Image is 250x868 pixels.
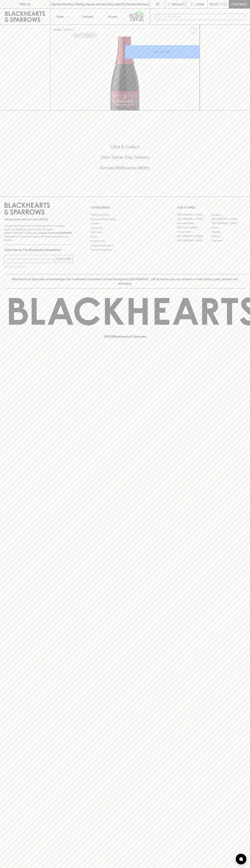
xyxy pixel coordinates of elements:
a: Contact Us [91,226,159,230]
h5: Click & Collect [4,144,246,150]
p: FIND US [19,2,31,6]
button: Shop [50,9,75,24]
p: Sibling owned and run since [DATE] [4,218,73,221]
a: [PERSON_NAME] [177,225,211,230]
a: HOME [53,28,61,31]
a: Privacy Policy [91,239,159,243]
a: Careers [91,221,159,226]
p: $0.00 [210,2,218,6]
a: [GEOGRAPHIC_DATA] [177,217,211,221]
strong: Liquor License #32064953 [39,231,72,234]
a: Shipping Information [91,243,159,248]
p: Blackhearts & Sparrows acknowledges the traditional Custodians of land throughout [GEOGRAPHIC_DAT... [7,277,243,286]
p: Checkout [231,2,247,6]
a: Braddon [211,213,246,217]
a: Brunswick West [177,221,211,225]
button: Add to wishlist [73,33,96,38]
h5: Uber Same-Day Delivery [4,154,246,160]
p: Shop [56,14,64,19]
a: Fitzroy [211,225,246,230]
p: Stores [108,14,117,19]
p: OUR STORES [177,205,246,210]
button: SUBSCRIBE [55,255,73,263]
p: Tastings [82,14,93,19]
input: e.g. jane@blackheartsandsparrows.com.au [7,256,55,262]
a: [GEOGRAPHIC_DATA] [177,234,211,238]
a: Terms & Conditions [91,248,159,252]
a: [GEOGRAPHIC_DATA] [211,217,246,221]
a: Thornbury [211,238,246,243]
p: OTHER AREAS [91,205,159,210]
img: 2912.png [50,37,200,110]
a: Geelong [211,230,246,234]
p: 0 [224,3,226,5]
a: [GEOGRAPHIC_DATA] [211,221,246,225]
p: Login [195,2,204,6]
a: FAQ's [91,235,159,239]
p: SUBSCRIBE [56,257,71,261]
p: Subscribe to The Blackhearts Newsletter [4,248,73,252]
p: ADD TO CART [153,50,172,54]
input: Try "Pinot noir" [163,14,243,20]
a: SHOP [64,28,72,31]
a: Bottle Drop FAQ's [91,213,159,217]
button: Add to wishlist [188,26,198,35]
button: ADD TO CART [125,45,200,59]
a: Gift Cards [91,230,159,235]
p: Wishlist [172,2,185,6]
a: Business & Bulk Gifting [91,217,159,221]
p: It is against the law to sell or supply alcohol to, or to obtain alcohol on behalf of a person un... [4,224,73,242]
a: Tastings [75,9,100,24]
h5: Across Melbourne Metro [4,165,246,171]
div: Call to action block [4,130,246,189]
a: Prahran [211,234,246,238]
img: bubble-icon [239,857,243,861]
a: [GEOGRAPHIC_DATA] [177,213,211,217]
a: [GEOGRAPHIC_DATA] [177,238,211,243]
a: Fitzroy North [177,230,211,234]
a: Stores [100,9,125,24]
p: We will never spam you [4,265,73,268]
